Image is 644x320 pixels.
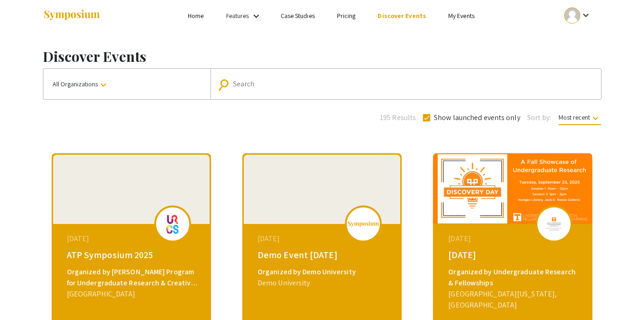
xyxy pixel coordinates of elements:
[448,248,579,262] div: [DATE]
[448,289,579,311] div: [GEOGRAPHIC_DATA][US_STATE], [GEOGRAPHIC_DATA]
[159,212,187,235] img: atp2025_eventLogo_56bb79_.png
[448,266,579,289] div: Organized by Undergraduate Research & Fellowships
[380,112,416,123] span: 195 Results
[590,113,601,124] mat-icon: keyboard_arrow_down
[53,80,109,88] span: All Organizations
[527,112,551,123] span: Sort by:
[281,12,315,20] a: Case Studies
[258,248,389,262] div: Demo Event [DATE]
[258,266,389,278] div: Organized by Demo University
[448,12,475,20] a: My Events
[43,48,602,65] h1: Discover Events
[580,10,591,21] mat-icon: Expand account dropdown
[98,79,109,91] mat-icon: keyboard_arrow_down
[559,113,601,125] span: Most recent
[43,9,101,22] img: Symposium by ForagerOne
[67,289,198,300] div: [GEOGRAPHIC_DATA]
[219,77,233,93] mat-icon: Search
[67,233,198,244] div: [DATE]
[67,248,198,262] div: ATP Symposium 2025
[188,12,204,20] a: Home
[337,12,356,20] a: Pricing
[540,212,568,235] img: discovery-day-2025_eventLogo_8ba5b6_.png
[67,266,198,289] div: Organized by [PERSON_NAME] Program for Undergraduate Research & Creative Scholarship
[378,12,426,20] a: Discover Events
[434,112,520,123] span: Show launched events only
[347,221,379,227] img: logo_v2.png
[43,69,211,99] button: All Organizations
[554,5,601,26] button: Expand account dropdown
[258,278,389,289] div: Demo University
[251,11,262,22] mat-icon: Expand Features list
[433,153,592,224] img: discovery-day-2025_eventCoverPhoto_44667f__thumb.png
[258,233,389,244] div: [DATE]
[7,278,39,313] iframe: Chat
[226,12,249,20] a: Features
[448,233,579,244] div: [DATE]
[551,109,608,126] button: Most recent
